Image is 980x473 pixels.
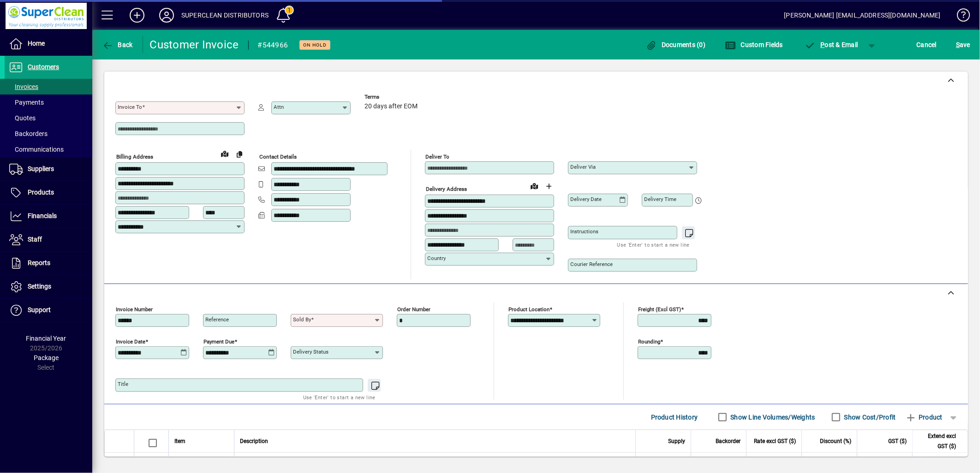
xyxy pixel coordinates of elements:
button: Profile [152,7,181,24]
mat-label: Title [118,381,128,387]
a: Quotes [5,110,92,126]
span: S [956,41,960,48]
mat-label: Rounding [638,338,660,345]
span: Custom Fields [725,41,783,48]
span: Item [174,436,185,446]
mat-label: Attn [274,104,284,110]
button: Cancel [914,36,939,53]
mat-label: Invoice number [116,306,153,313]
mat-hint: Use 'Enter' to start a new line [303,392,376,402]
span: Settings [28,283,51,290]
span: Communications [9,146,64,153]
mat-label: Sold by [293,316,311,323]
span: GST ($) [888,436,907,446]
span: Reports [28,259,50,266]
mat-label: Courier Reference [570,261,613,267]
div: #544966 [258,38,288,53]
span: Documents (0) [646,41,706,48]
span: Product [905,410,943,425]
span: Package [34,354,59,361]
span: Financial Year [26,335,66,342]
a: Payments [5,95,92,110]
span: Description [240,436,268,446]
a: Knowledge Base [950,2,968,32]
td: 0.0000 [801,453,857,472]
button: Copy to Delivery address [232,147,247,161]
span: Backorders [9,130,48,137]
mat-label: Instructions [570,228,598,235]
button: Custom Fields [723,36,785,53]
td: 159.80 [912,453,968,472]
span: Terms [365,94,420,100]
span: 20 days after EOM [365,103,418,110]
span: P [821,41,825,48]
span: ave [956,37,970,52]
span: Extend excl GST ($) [918,431,956,451]
a: Home [5,32,92,55]
a: Communications [5,142,92,157]
div: Customer Invoice [150,37,239,52]
mat-label: Invoice To [118,104,142,110]
mat-label: Payment due [203,338,234,345]
mat-label: Delivery date [570,196,602,202]
mat-label: Delivery status [293,349,329,355]
span: Quotes [9,114,36,122]
a: Support [5,299,92,322]
mat-label: Reference [205,316,229,323]
div: SUPERCLEAN DISTRIBUTORS [181,8,269,23]
mat-label: Freight (excl GST) [638,306,681,313]
mat-hint: Use 'Enter' to start a new line [617,239,690,250]
button: Documents (0) [644,36,708,53]
button: Save [954,36,973,53]
a: Suppliers [5,158,92,181]
mat-label: Product location [508,306,550,313]
a: View on map [217,146,232,161]
span: Discount (%) [820,436,851,446]
button: Choose address [542,179,556,194]
mat-label: Deliver To [425,154,449,160]
span: Supply [668,436,685,446]
app-page-header-button: Back [92,36,143,53]
span: Customers [28,63,59,71]
a: View on map [527,178,542,193]
span: Rate excl GST ($) [754,436,796,446]
span: Backorder [716,436,741,446]
span: Staff [28,236,42,243]
span: Cancel [917,37,937,52]
button: Add [122,7,152,24]
a: Settings [5,275,92,298]
button: Product [901,409,947,426]
a: Invoices [5,79,92,95]
button: Post & Email [800,36,863,53]
mat-label: Invoice date [116,338,145,345]
label: Show Line Volumes/Weights [729,413,815,422]
a: Backorders [5,126,92,142]
mat-label: Deliver via [570,164,596,170]
div: [PERSON_NAME] [EMAIL_ADDRESS][DOMAIN_NAME] [784,8,941,23]
button: Product History [647,409,702,426]
span: Suppliers [28,165,54,172]
span: Products [28,189,54,196]
mat-label: Delivery time [644,196,676,202]
mat-label: Order number [397,306,430,313]
span: Home [28,40,45,47]
span: Back [102,41,133,48]
td: 23.97 [857,453,912,472]
span: Invoices [9,83,38,90]
span: ost & Email [805,41,858,48]
mat-label: Country [427,255,446,261]
a: Products [5,181,92,204]
a: Financials [5,205,92,228]
a: Staff [5,228,92,251]
span: Financials [28,212,57,219]
span: Product History [651,410,698,425]
span: On hold [303,42,327,48]
button: Back [100,36,135,53]
label: Show Cost/Profit [843,413,896,422]
a: Reports [5,252,92,275]
span: Support [28,306,51,313]
span: Payments [9,99,44,106]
